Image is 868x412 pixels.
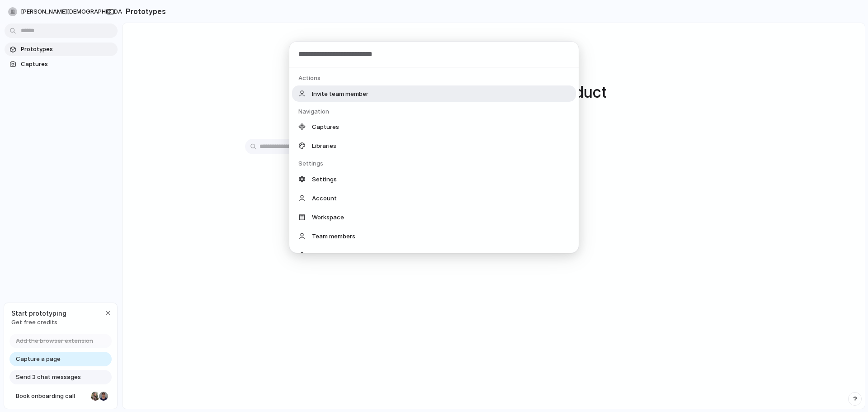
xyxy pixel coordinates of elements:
span: Settings [312,175,337,184]
div: Actions [298,74,579,83]
span: Workspace [312,213,344,222]
span: Captures [312,122,339,131]
span: Team members [312,232,355,241]
div: Settings [298,159,579,168]
span: Integrations [312,251,347,260]
div: Navigation [298,107,579,116]
span: Invite team member [312,89,368,98]
span: Libraries [312,141,336,150]
span: Account [312,194,337,203]
div: Suggestions [289,67,579,253]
